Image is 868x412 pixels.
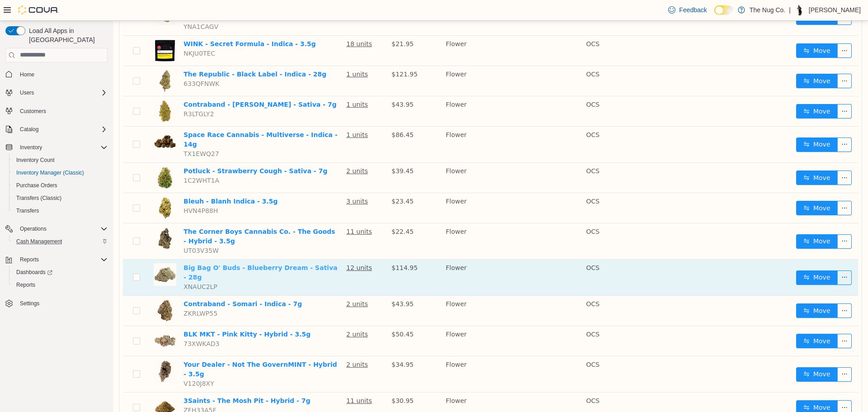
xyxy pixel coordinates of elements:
[20,144,42,151] span: Inventory
[665,1,710,19] a: Feedback
[683,379,725,394] button: icon: swapMove
[13,267,56,278] a: Dashboards
[278,207,301,214] span: $22.45
[16,105,108,117] span: Customers
[16,69,38,80] a: Home
[233,80,255,87] u: 1 units
[329,336,469,372] td: Flower
[2,104,111,118] button: Customers
[16,254,108,265] span: Reports
[794,5,805,15] div: Thomas Leeder
[71,19,203,27] a: WINK - Secret Formula - Indica - 3.5g
[2,68,111,81] button: Home
[16,69,108,80] span: Home
[16,281,35,289] span: Reports
[233,340,255,347] u: 2 units
[724,150,739,164] button: icon: ellipsis
[71,29,102,36] span: NKJU0TEC
[41,176,63,199] img: Bleuh - Blanh Indica - 3.5g hero shot
[13,205,108,216] span: Transfers
[13,193,65,204] a: Transfers (Classic)
[2,223,111,235] button: Operations
[278,243,305,251] span: $114.95
[329,142,469,172] td: Flower
[683,23,725,37] button: icon: swapMove
[473,376,486,384] span: OCS
[16,223,50,234] button: Operations
[41,19,63,41] img: WINK - Secret Formula - Indica - 3.5g hero shot
[16,142,46,153] button: Inventory
[71,156,106,163] span: 1C2WHT1A
[16,269,52,276] span: Dashboards
[329,106,469,142] td: Flower
[13,180,61,191] a: Purchase Orders
[473,50,486,57] span: OCS
[41,339,63,362] img: Your Dealer - Not The GovernMINT - Hybrid - 3.5g hero shot
[724,313,739,327] button: icon: ellipsis
[724,283,739,297] button: icon: ellipsis
[278,110,301,118] span: $86.45
[9,192,111,204] button: Transfers (Classic)
[71,359,101,366] span: V120J8XY
[278,279,301,287] span: $43.95
[9,179,111,192] button: Purchase Orders
[278,50,305,57] span: $121.95
[41,206,63,229] img: The Corner Boys Cannabis Co. - The Goods - Hybrid - 3.5g hero shot
[724,53,739,67] button: icon: ellipsis
[473,207,486,214] span: OCS
[16,182,57,189] span: Purchase Orders
[13,236,66,247] a: Cash Management
[16,207,39,214] span: Transfers
[13,267,108,278] span: Dashboards
[679,5,707,14] span: Feedback
[329,76,469,106] td: Flower
[71,262,104,270] span: XNAUC2LP
[233,177,255,184] u: 3 units
[20,300,39,307] span: Settings
[16,87,38,98] button: Users
[16,254,42,265] button: Reports
[71,226,106,233] span: UT03V35W
[41,242,63,265] img: Big Bag O' Buds - Blueberry Dream - Sativa - 28g hero shot
[71,59,106,66] span: 633QFNWK
[724,23,739,37] button: icon: ellipsis
[16,238,62,245] span: Cash Management
[809,5,861,15] p: [PERSON_NAME]
[13,279,108,290] span: Reports
[233,279,255,287] u: 2 units
[71,80,224,87] a: Contraband - [PERSON_NAME] - Sativa - 7g
[41,146,63,168] img: Potluck - Strawberry Cough - Sativa - 7g hero shot
[20,89,34,96] span: Users
[71,386,104,393] span: ZFH33A5F
[16,298,43,309] a: Settings
[41,49,63,71] img: The Republic - Black Label - Indica - 28g hero shot
[329,305,469,336] td: Flower
[2,141,111,154] button: Inventory
[233,243,259,251] u: 12 units
[724,117,739,131] button: icon: ellipsis
[9,266,111,279] a: Dashboards
[13,279,39,290] a: Reports
[41,309,63,331] img: BLK MKT - Pink Kitty - Hybrid - 3.5g hero shot
[233,147,255,154] u: 2 units
[278,147,301,154] span: $39.45
[473,243,486,251] span: OCS
[13,155,108,166] span: Inventory Count
[683,283,725,297] button: icon: swapMove
[9,166,111,179] button: Inventory Manager (Classic)
[13,205,42,216] a: Transfers
[41,109,63,132] img: Space Race Cannabis - Multiverse - Indica - 14g hero shot
[71,129,106,137] span: TX1EWQ27
[25,26,108,44] span: Load All Apps in [GEOGRAPHIC_DATA]
[329,239,469,275] td: Flower
[329,203,469,239] td: Flower
[16,142,108,153] span: Inventory
[683,150,725,164] button: icon: swapMove
[329,275,469,305] td: Flower
[20,126,38,133] span: Catalog
[473,80,486,87] span: OCS
[233,376,259,384] u: 11 units
[278,177,301,184] span: $23.45
[473,340,486,347] span: OCS
[329,15,469,45] td: Flower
